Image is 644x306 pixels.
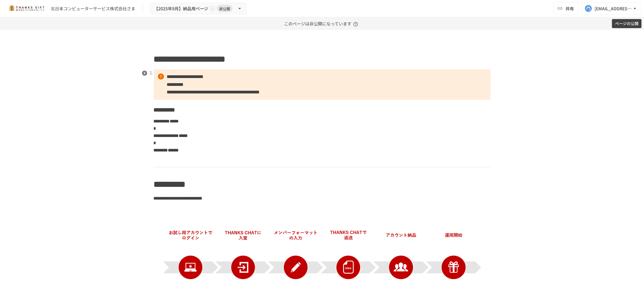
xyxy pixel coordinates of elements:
img: mMP1OxWUAhQbsRWCurg7vIHe5HqDpP7qZo7fRoNLXQh [7,4,46,13]
span: 【2025年9月】納品用ページ [154,5,208,12]
p: このページは非公開になっています [284,17,360,30]
button: ページの公開 [612,19,642,28]
span: 共有 [566,5,574,12]
div: [EMAIL_ADDRESS][DOMAIN_NAME] [594,5,632,12]
span: 非公開 [217,5,232,12]
button: 【2025年9月】納品用ページ非公開 [150,3,247,15]
div: 北日本コンピューターサービス株式会社さま [51,5,135,12]
button: 共有 [553,2,579,15]
button: [EMAIL_ADDRESS][DOMAIN_NAME] [581,2,642,15]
